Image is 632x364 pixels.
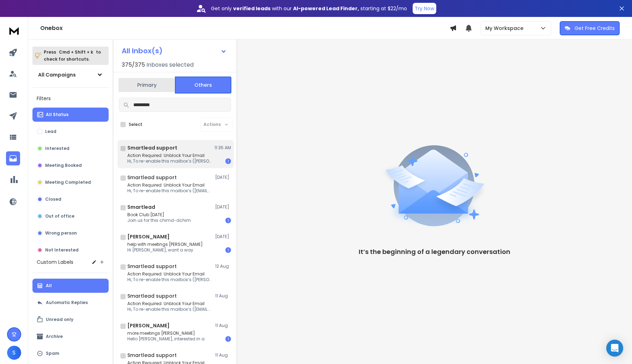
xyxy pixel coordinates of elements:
[359,247,510,257] p: It’s the beginning of a legendary conversation
[215,352,231,358] p: 11 Aug
[45,213,74,219] p: Out of office
[58,48,94,56] span: Cmd + Shift + k
[606,340,623,357] div: Open Intercom Messenger
[413,3,436,14] button: Try Now
[225,158,231,164] div: 1
[293,5,359,12] strong: AI-powered Lead Finder,
[127,174,177,181] h1: Smartlead support
[146,61,194,69] h3: Inboxes selected
[32,209,109,223] button: Out of office
[225,218,231,223] div: 1
[32,175,109,189] button: Meeting Completed
[32,93,109,103] h3: Filters
[127,212,191,218] p: Book Club [DATE]
[127,188,212,194] p: Hi, To re-enable this mailbox’s ([EMAIL_ADDRESS][DOMAIN_NAME])
[215,234,231,239] p: [DATE]
[127,247,203,253] p: Hi [PERSON_NAME], want a way
[32,158,109,172] button: Meeting Booked
[215,175,231,180] p: [DATE]
[127,263,177,270] h1: Smartlead support
[215,293,231,299] p: 11 Aug
[127,153,212,158] p: Action Required: Unblock Your Email
[32,329,109,344] button: Archive
[44,49,101,63] p: Press to check for shortcuts.
[46,317,73,322] p: Unread only
[45,180,91,185] p: Meeting Completed
[215,263,231,269] p: 12 Aug
[127,158,212,164] p: Hi, To re-enable this mailbox’s ([PERSON_NAME][EMAIL_ADDRESS][PERSON_NAME][DOMAIN_NAME])
[415,5,434,12] p: Try Now
[32,243,109,257] button: Not Interested
[32,108,109,122] button: All Status
[575,25,615,32] p: Get Free Credits
[127,182,212,188] p: Action Required: Unblock Your Email
[45,129,56,134] p: Lead
[127,233,170,240] h1: [PERSON_NAME]
[46,334,63,339] p: Archive
[32,313,109,327] button: Unread only
[122,47,163,54] h1: All Inbox(s)
[45,230,77,236] p: Wrong person
[211,5,407,12] p: Get only with our starting at $22/mo
[45,196,61,202] p: Closed
[46,283,52,289] p: All
[233,5,271,12] strong: verified leads
[32,125,109,139] button: Lead
[46,300,88,305] p: Automatic Replies
[214,145,231,151] p: 11:35 AM
[45,146,69,151] p: Interested
[127,307,212,312] p: Hi, To re-enable this mailbox’s ([EMAIL_ADDRESS][DOMAIN_NAME])
[127,336,205,342] p: Hello [PERSON_NAME], interested in a
[7,24,21,37] img: logo
[129,122,142,127] label: Select
[127,144,177,151] h1: Smartlead support
[560,21,620,35] button: Get Free Credits
[127,352,177,359] h1: Smartlead support
[127,301,212,307] p: Action Required: Unblock Your Email
[32,192,109,206] button: Closed
[127,322,170,329] h1: [PERSON_NAME]
[127,218,191,223] p: Join us for this chimd-dchim
[225,247,231,253] div: 1
[215,204,231,210] p: [DATE]
[45,247,79,253] p: Not Interested
[7,346,21,360] button: S
[485,25,526,32] p: My Workspace
[116,44,232,58] button: All Inbox(s)
[225,336,231,342] div: 1
[127,292,177,299] h1: Smartlead support
[215,323,231,328] p: 11 Aug
[32,226,109,240] button: Wrong person
[38,71,76,78] h1: All Campaigns
[122,61,145,69] span: 375 / 375
[32,279,109,293] button: All
[127,242,203,247] p: help with meetings [PERSON_NAME]
[32,346,109,360] button: Spam
[32,296,109,310] button: Automatic Replies
[32,68,109,82] button: All Campaigns
[127,271,212,277] p: Action Required: Unblock Your Email
[127,204,155,211] h1: Smartlead
[119,77,175,93] button: Primary
[45,163,82,168] p: Meeting Booked
[32,141,109,156] button: Interested
[46,351,59,356] p: Spam
[127,330,205,336] p: more meetings [PERSON_NAME]
[127,277,212,283] p: Hi, To re-enable this mailbox’s ([PERSON_NAME][EMAIL_ADDRESS][PERSON_NAME][DOMAIN_NAME])
[40,24,450,32] h1: Onebox
[37,259,73,266] h3: Custom Labels
[175,77,231,93] button: Others
[46,112,68,117] p: All Status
